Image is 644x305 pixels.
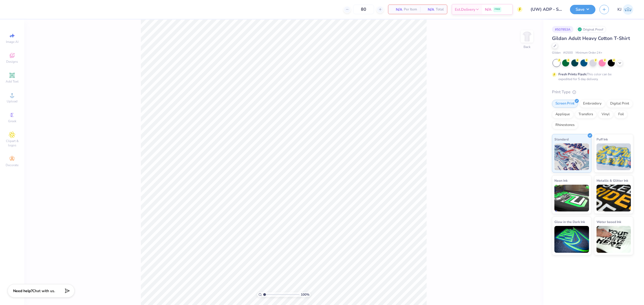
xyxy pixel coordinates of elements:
span: KJ [617,6,621,13]
img: Neon Ink [554,185,589,211]
div: Rhinestones [552,121,578,129]
img: Back [522,31,532,42]
strong: Need help? [13,288,32,293]
div: # 507853A [552,26,573,33]
span: Decorate [6,163,19,167]
div: Original Proof [576,26,606,33]
strong: Fresh Prints Flash: [558,72,587,76]
input: Untitled Design [526,4,566,15]
span: N/A [391,7,402,12]
img: Metallic & Glitter Ink [597,185,631,211]
div: Screen Print [552,100,578,108]
img: Puff Ink [597,143,631,170]
span: Designs [6,59,18,64]
span: Image AI [6,40,19,44]
div: Print Type [552,89,633,95]
div: Transfers [575,110,597,118]
span: Metallic & Glitter Ink [597,178,628,183]
span: Clipart & logos [3,139,21,147]
input: – – [353,5,374,14]
span: Neon Ink [554,178,568,183]
span: Total [436,7,444,12]
span: Add Text [6,79,19,84]
span: Greek [8,119,16,123]
div: Vinyl [598,110,613,118]
img: Water based Ink [597,226,631,253]
div: Digital Print [607,100,633,108]
span: Glow in the Dark Ink [554,219,585,225]
span: Water based Ink [597,219,621,225]
span: Puff Ink [597,136,608,142]
span: FREE [495,8,500,11]
span: Upload [7,99,17,103]
span: N/A [485,7,491,12]
span: N/A [423,7,434,12]
span: Per Item [404,7,417,12]
a: KJ [617,4,633,15]
span: # G500 [563,51,573,55]
img: Glow in the Dark Ink [554,226,589,253]
button: Save [570,5,595,14]
div: This color can be expedited for 5 day delivery. [558,72,624,81]
span: Minimum Order: 24 + [576,51,602,55]
span: Est. Delivery [455,7,475,12]
div: Back [524,44,530,49]
div: Embroidery [580,100,605,108]
img: Standard [554,143,589,170]
div: Applique [552,110,573,118]
span: Gildan Adult Heavy Cotton T-Shirt [552,35,630,42]
img: Kendra Jingco [623,4,633,15]
div: Foil [615,110,627,118]
span: Standard [554,136,569,142]
span: Chat with us. [32,288,55,293]
span: Gildan [552,51,561,55]
span: 100 % [301,292,309,297]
